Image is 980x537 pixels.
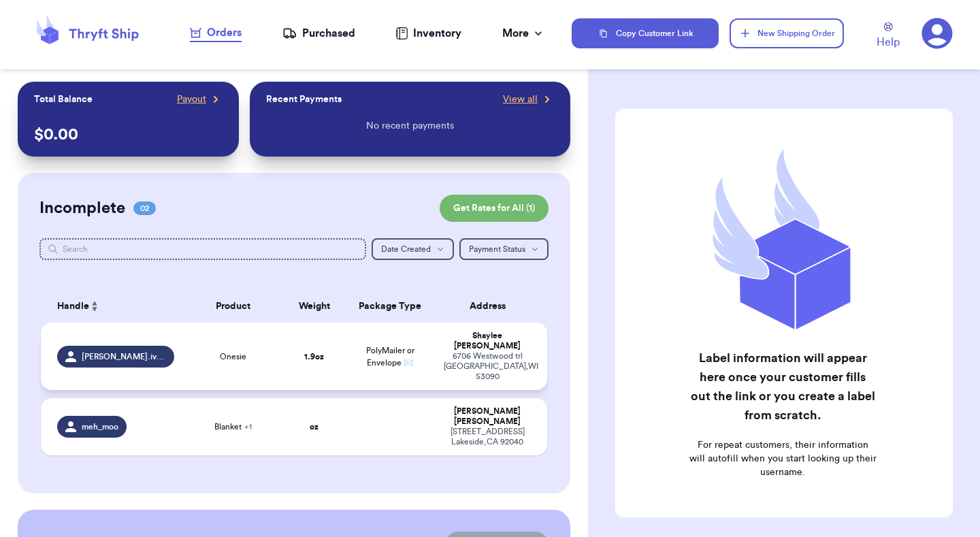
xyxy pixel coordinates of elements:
[444,427,531,447] div: [STREET_ADDRESS] Lakeside , CA 92040
[372,238,454,260] button: Date Created
[89,298,100,314] button: Sort ascending
[444,406,531,427] div: [PERSON_NAME] [PERSON_NAME]
[34,93,93,106] p: Total Balance
[503,93,538,106] span: View all
[344,290,436,323] th: Package Type
[503,93,554,106] a: View all
[190,25,242,42] a: Orders
[366,346,414,367] span: PolyMailer or Envelope ✉️
[82,351,166,362] span: [PERSON_NAME].ivy.thruft
[57,299,89,314] span: Handle
[39,197,125,219] h2: Incomplete
[877,22,900,50] a: Help
[444,351,531,382] div: 6706 Westwood trl [GEOGRAPHIC_DATA] , WI 53090
[284,290,344,323] th: Weight
[304,353,324,361] strong: 1.9 oz
[730,18,844,48] button: New Shipping Order
[395,25,461,42] a: Inventory
[459,238,549,260] button: Payment Status
[266,93,342,106] p: Recent Payments
[214,421,252,432] span: Blanket
[220,351,246,362] span: Onesie
[244,423,252,431] span: + 1
[282,25,355,42] a: Purchased
[440,195,549,222] button: Get Rates for All (1)
[689,438,877,479] p: For repeat customers, their information will autofill when you start looking up their username.
[877,34,900,50] span: Help
[469,245,525,253] span: Payment Status
[381,245,431,253] span: Date Created
[310,423,318,431] strong: oz
[502,25,545,42] div: More
[82,421,118,432] span: meh_moo
[177,93,206,106] span: Payout
[689,348,877,425] h2: Label information will appear here once your customer fills out the link or you create a label fr...
[177,93,223,106] a: Payout
[444,331,531,351] div: Shaylee [PERSON_NAME]
[39,238,366,260] input: Search
[436,290,547,323] th: Address
[190,25,242,41] div: Orders
[366,119,454,133] p: No recent payments
[182,290,284,323] th: Product
[34,124,223,146] p: $ 0.00
[133,201,156,215] span: 02
[572,18,719,48] button: Copy Customer Link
